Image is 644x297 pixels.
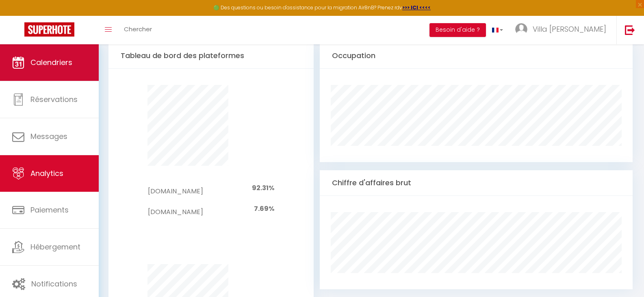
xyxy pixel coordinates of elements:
button: Besoin d'aide ? [429,23,486,37]
div: Chiffre d'affaires brut [320,170,633,196]
span: Paiements [30,205,69,215]
td: [DOMAIN_NAME] [148,199,203,219]
span: Calendriers [30,57,72,67]
div: Occupation [320,43,633,69]
a: ... Villa [PERSON_NAME] [509,16,616,44]
span: 7.69% [254,204,274,213]
div: Tableau de bord des plateformes [108,43,314,69]
span: Chercher [124,25,152,33]
span: Villa [PERSON_NAME] [533,24,606,34]
img: Super Booking [24,22,74,37]
img: logout [625,25,635,35]
span: Messages [30,131,67,141]
img: ... [515,23,527,35]
span: Notifications [31,279,77,289]
span: Hébergement [30,242,80,252]
span: Réservations [30,94,78,104]
span: 92.31% [252,183,274,193]
a: >>> ICI <<<< [402,4,431,11]
td: [DOMAIN_NAME] [148,178,203,199]
a: Chercher [118,16,158,44]
span: Analytics [30,168,63,178]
